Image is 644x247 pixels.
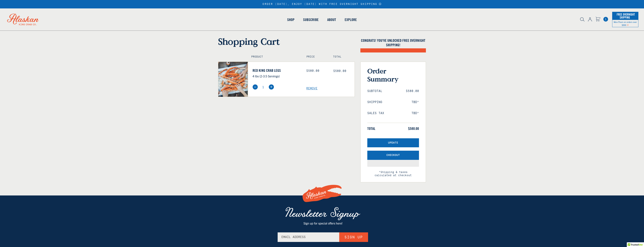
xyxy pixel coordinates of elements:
h1: Shopping Cart [218,36,355,47]
img: account [588,17,592,22]
img: search [580,17,584,22]
img: Alaskan King Crab Co. Logo [301,180,343,207]
div: $580.00 [306,69,328,73]
span: 1 [603,17,608,22]
a: Explore [340,9,361,30]
span: Total [367,126,375,131]
div: ORDER [DATE], ENJOY [DATE] WITH FREE OVERNIGHT SHIPPING [262,3,381,6]
h4: Congrats! You've unlocked FREE OVERNIGHT SHIPPING! [360,38,426,47]
h4: Total [333,55,351,58]
span: Shipping Notice Icon [627,24,629,26]
button: Update [367,138,419,147]
span: $580.00 [333,69,346,73]
h4: Product [251,55,299,58]
button: Checkout [367,151,419,160]
h4: Price [306,55,325,58]
img: plus [269,84,274,90]
p: 4 lbs (2-3.5 Servings) [253,74,301,79]
input: Email Address [278,232,339,242]
span: Update [388,141,398,144]
img: Alaskan King Crab Co. logo [2,8,44,31]
span: Shipping [367,100,382,104]
span: Subtotal [367,89,382,93]
img: minus [253,84,258,90]
span: Free Overnight Shipping [616,12,635,20]
span: *Shipping & taxes calculated at checkout [367,167,419,177]
a: Subscribe [299,9,323,30]
a: Shop [283,9,299,30]
span: Mon-Thurs on orders over $300 [614,21,637,26]
a: Cart [603,17,608,22]
button: Sign Up [339,232,368,242]
a: Announcement Bar Modal [379,3,382,5]
span: Sales Tax [367,112,384,115]
p: Sign up for special offers here! [243,221,402,226]
span: $580.00 [408,126,419,131]
h3: Order Summary [367,67,419,83]
span: $580.00 [406,89,419,93]
a: Remove [306,87,355,90]
a: About [323,9,340,30]
a: Red King Crab Legs [253,68,301,73]
a: Cart [596,17,600,22]
img: Red King Crab Legs - 4 lbs (2-3.5 Servings) [218,62,248,97]
span: Checkout [386,154,400,157]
